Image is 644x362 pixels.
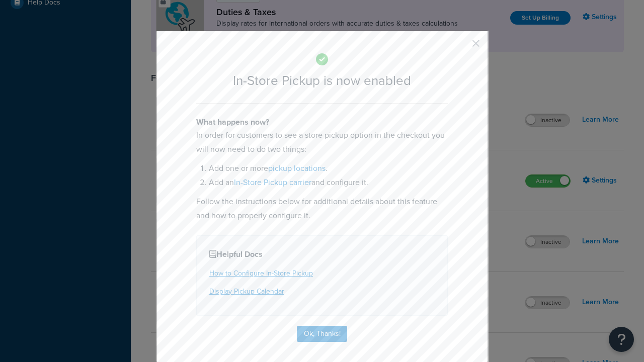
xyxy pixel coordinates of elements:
a: How to Configure In-Store Pickup [209,268,313,279]
h4: What happens now? [196,116,448,128]
h4: Helpful Docs [209,248,435,260]
p: In order for customers to see a store pickup option in the checkout you will now need to do two t... [196,128,448,156]
h2: In-Store Pickup is now enabled [196,73,448,88]
li: Add one or more . [209,161,448,175]
li: Add an and configure it. [209,175,448,190]
a: In-Store Pickup carrier [234,176,311,188]
p: Follow the instructions below for additional details about this feature and how to properly confi... [196,195,448,223]
a: pickup locations [268,162,326,174]
button: Ok, Thanks! [297,326,347,342]
a: Display Pickup Calendar [209,286,284,297]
